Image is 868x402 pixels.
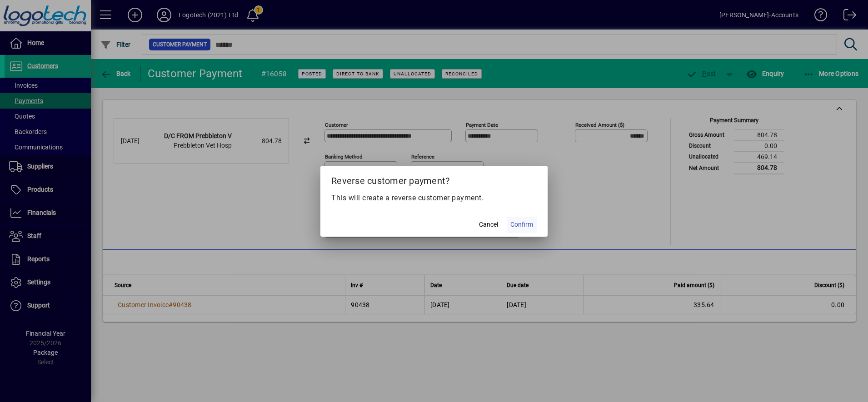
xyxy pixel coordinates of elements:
span: Confirm [510,220,533,229]
span: Cancel [479,220,498,229]
h2: Reverse customer payment? [320,166,548,192]
p: This will create a reverse customer payment. [331,193,537,203]
button: Confirm [507,217,537,233]
button: Cancel [474,217,503,233]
